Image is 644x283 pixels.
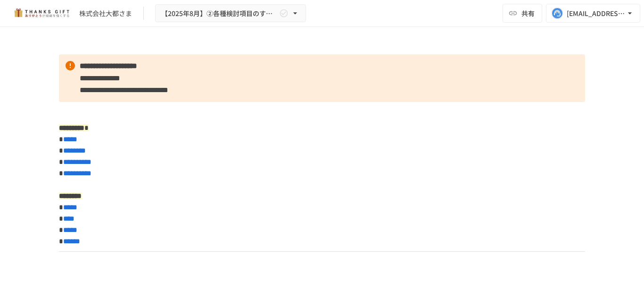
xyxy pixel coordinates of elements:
div: 株式会社大都さま [79,9,132,18]
button: [EMAIL_ADDRESS][DOMAIN_NAME] [546,4,640,23]
button: 【2025年8月】②各種検討項目のすり合わせ/ THANKS GIFTキックオフMTG [155,4,306,23]
button: 共有 [503,4,542,23]
div: [EMAIL_ADDRESS][DOMAIN_NAME] [567,8,625,19]
span: 共有 [521,8,535,18]
img: mMP1OxWUAhQbsRWCurg7vIHe5HqDpP7qZo7fRoNLXQh [11,6,72,21]
span: 【2025年8月】②各種検討項目のすり合わせ/ THANKS GIFTキックオフMTG [161,8,277,19]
